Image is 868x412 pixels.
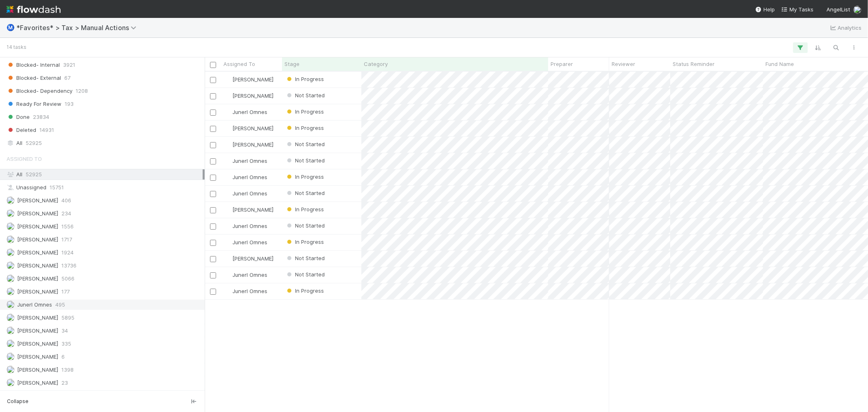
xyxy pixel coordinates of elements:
img: avatar_c8e523dd-415a-4cf0-87a3-4b787501e7b6.png [225,92,231,99]
div: Junerl Omnes [224,157,267,165]
span: [PERSON_NAME] [232,206,273,213]
span: 1924 [61,248,74,258]
span: [PERSON_NAME] [17,288,58,295]
span: Not Started [285,222,325,229]
div: In Progress [285,287,324,295]
span: [PERSON_NAME] [17,366,58,373]
div: Not Started [285,140,325,148]
span: [PERSON_NAME] [17,249,58,256]
span: Junerl Omnes [232,190,267,197]
img: avatar_c8e523dd-415a-4cf0-87a3-4b787501e7b6.png [225,125,231,131]
img: avatar_de77a991-7322-4664-a63d-98ba485ee9e0.png [853,6,861,14]
img: avatar_cc3a00d7-dd5c-4a2f-8d58-dd6545b20c0d.png [7,379,15,387]
span: 23 [61,378,68,388]
span: [PERSON_NAME] [17,379,58,386]
span: Junerl Omnes [232,158,267,164]
img: avatar_de77a991-7322-4664-a63d-98ba485ee9e0.png [225,190,231,197]
div: In Progress [285,173,324,181]
span: [PERSON_NAME] [17,340,58,347]
span: Junerl Omnes [232,109,267,115]
div: In Progress [285,124,324,132]
img: avatar_de77a991-7322-4664-a63d-98ba485ee9e0.png [225,288,231,294]
span: Junerl Omnes [232,239,267,245]
span: [PERSON_NAME] [17,236,58,243]
input: Toggle Row Selected [210,158,216,164]
div: Junerl Omnes [224,108,267,116]
input: Toggle Row Selected [210,77,216,83]
div: [PERSON_NAME] [224,75,273,83]
span: [PERSON_NAME] [232,125,273,131]
span: 6 [61,352,65,362]
input: Toggle Row Selected [210,175,216,181]
div: In Progress [285,205,324,213]
div: Unassigned [7,182,203,193]
span: [PERSON_NAME] [17,275,58,282]
span: AngelList [826,6,850,13]
span: [PERSON_NAME] [232,76,273,83]
span: Collapse [7,398,28,405]
img: avatar_37569647-1c78-4889-accf-88c08d42a236.png [7,366,15,374]
img: avatar_66854b90-094e-431f-b713-6ac88429a2b8.png [7,313,15,322]
span: Junerl Omnes [232,174,267,180]
span: Assigned To [7,151,42,167]
img: avatar_04ed6c9e-3b93-401c-8c3a-8fad1b1fc72c.png [7,222,15,230]
img: avatar_55a2f090-1307-4765-93b4-f04da16234ba.png [7,196,15,204]
img: avatar_5106bb14-94e9-4897-80de-6ae81081f36d.png [7,327,15,335]
div: Not Started [285,156,325,164]
a: My Tasks [781,5,813,13]
span: 193 [65,99,74,109]
img: avatar_de77a991-7322-4664-a63d-98ba485ee9e0.png [225,223,231,229]
span: My Tasks [781,6,813,13]
span: 14931 [39,125,54,135]
div: Junerl Omnes [224,189,267,197]
span: 1398 [61,365,74,375]
div: [PERSON_NAME] [224,124,273,132]
span: Not Started [285,271,325,278]
img: avatar_de77a991-7322-4664-a63d-98ba485ee9e0.png [225,174,231,180]
img: avatar_c8e523dd-415a-4cf0-87a3-4b787501e7b6.png [225,76,231,83]
span: In Progress [285,173,324,180]
div: All [7,138,203,148]
img: logo-inverted-e16ddd16eac7371096b0.svg [7,2,61,16]
input: Toggle Row Selected [210,224,216,230]
span: 335 [61,339,71,349]
span: Junerl Omnes [232,288,267,294]
span: [PERSON_NAME] [232,255,273,262]
span: 1717 [61,234,72,245]
span: Blocked- Internal [7,60,60,70]
img: avatar_c8e523dd-415a-4cf0-87a3-4b787501e7b6.png [225,141,231,148]
div: Not Started [285,189,325,197]
span: [PERSON_NAME] [232,92,273,99]
span: 1556 [61,221,74,232]
span: 34 [61,326,68,336]
span: [PERSON_NAME] [17,314,58,321]
div: Junerl Omnes [224,238,267,246]
input: Toggle Row Selected [210,93,216,99]
span: Junerl Omnes [232,223,267,229]
span: Not Started [285,255,325,261]
img: avatar_de77a991-7322-4664-a63d-98ba485ee9e0.png [7,300,15,309]
div: Junerl Omnes [224,173,267,181]
span: 15751 [50,182,64,193]
span: Blocked- External [7,73,61,83]
span: Ready For Review [7,99,61,109]
span: 495 [55,300,65,310]
img: avatar_de77a991-7322-4664-a63d-98ba485ee9e0.png [225,109,231,115]
div: Not Started [285,91,325,99]
span: 5895 [61,313,74,323]
div: Junerl Omnes [224,271,267,279]
span: Stage [284,60,300,68]
img: avatar_c8e523dd-415a-4cf0-87a3-4b787501e7b6.png [7,287,15,296]
span: Ⓜ️ [7,24,15,31]
img: avatar_85833754-9fc2-4f19-a44b-7938606ee299.png [7,340,15,348]
span: [PERSON_NAME] [17,197,58,204]
img: avatar_de77a991-7322-4664-a63d-98ba485ee9e0.png [225,272,231,278]
img: avatar_711f55b7-5a46-40da-996f-bc93b6b86381.png [7,274,15,283]
input: Toggle Row Selected [210,110,216,116]
span: In Progress [285,206,324,213]
div: Not Started [285,221,325,230]
img: avatar_c8e523dd-415a-4cf0-87a3-4b787501e7b6.png [225,255,231,262]
img: avatar_cfa6ccaa-c7d9-46b3-b608-2ec56ecf97ad.png [7,235,15,243]
span: Deleted [7,125,36,135]
span: Fund Name [765,60,794,68]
